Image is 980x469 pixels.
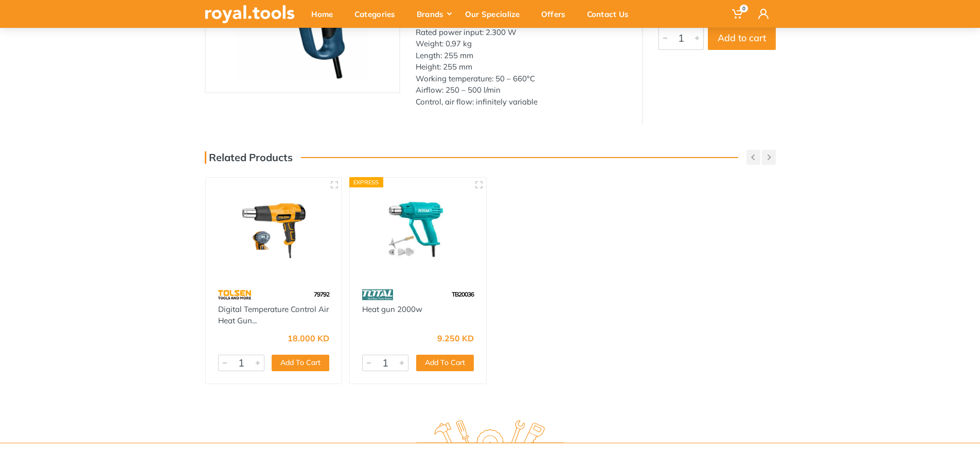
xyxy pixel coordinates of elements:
[452,290,474,298] span: TB20036
[416,27,627,108] div: Rated power input: 2.300 W Weight: 0,97 kg Length: 255 mm Height: 255 mm Working temperature: 50 ...
[580,3,643,25] div: Contact Us
[362,304,422,314] a: Heat gun 2000w
[288,334,329,342] div: 18.000 KD
[218,286,252,304] img: 64.webp
[347,3,409,25] div: Categories
[205,151,293,164] h3: Related Products
[205,5,295,23] img: royal.tools Logo
[458,3,534,25] div: Our Specialize
[437,334,474,342] div: 9.250 KD
[362,286,393,304] img: 86.webp
[409,3,458,25] div: Brands
[272,355,329,371] button: Add To Cart
[359,187,477,275] img: Royal Tools - Heat gun 2000w
[416,420,564,448] img: royal.tools Logo
[314,290,329,298] span: 79792
[740,5,748,12] span: 0
[534,3,580,25] div: Offers
[218,304,329,326] a: Digital Temperature Control Air Heat Gun...
[708,26,776,50] button: Add to cart
[416,355,474,371] button: Add To Cart
[304,3,347,25] div: Home
[215,187,333,275] img: Royal Tools - Digital Temperature Control Air Heat Gun 2000 W
[349,177,383,187] div: Express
